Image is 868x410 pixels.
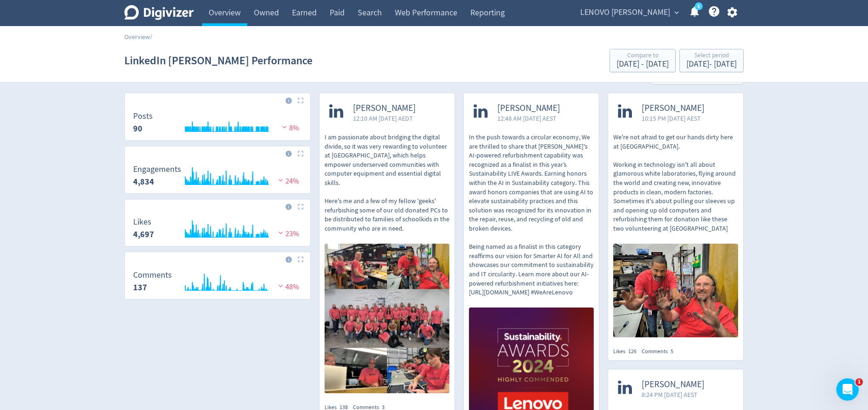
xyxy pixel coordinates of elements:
[276,282,285,289] img: negative-performance.svg
[280,123,299,133] span: 8%
[276,229,285,236] img: negative-performance.svg
[608,93,743,340] a: [PERSON_NAME]10:15 PM [DATE] AESTWe're not afraid to get our hands dirty here at [GEOGRAPHIC_DATA...
[628,348,637,355] span: 126
[325,244,449,393] img: https://media.cf.digivizer.com/images/linkedin-134707675-urn:li:share:7301100075311595520-0a9ad18...
[671,348,673,355] span: 5
[276,177,299,186] span: 24%
[686,60,737,68] div: [DATE] - [DATE]
[698,3,700,10] text: 5
[298,97,304,103] img: Placeholder
[642,114,705,123] span: 10:15 PM [DATE] AEST
[319,93,454,396] a: [PERSON_NAME]12:10 AM [DATE] AEDTI am passionate about bridging the digital divide, so it was ver...
[613,348,642,355] div: Likes
[276,229,299,239] span: 23%
[276,282,299,292] span: 48%
[353,103,416,114] span: [PERSON_NAME]
[672,8,681,17] span: expand_more
[642,348,678,355] div: Comments
[580,5,670,20] span: LENOVO [PERSON_NAME]
[577,5,681,20] button: LENOVO [PERSON_NAME]
[497,103,560,114] span: [PERSON_NAME]
[133,164,181,175] dt: Engagements
[686,52,737,60] div: Select period
[298,150,304,157] img: Placeholder
[836,378,859,401] iframe: Intercom live chat
[298,204,304,210] img: Placeholder
[469,133,594,297] p: In the push towards a circular economy, We are thrilled to share that [PERSON_NAME]'s AI-powered ...
[133,111,153,122] dt: Posts
[133,176,154,187] strong: 4,834
[642,103,705,114] span: [PERSON_NAME]
[133,123,142,134] strong: 90
[613,133,738,233] p: We're not afraid to get our hands dirty here at [GEOGRAPHIC_DATA]. Working in technology isn't al...
[129,165,306,190] svg: Engagements 4,834
[129,218,306,242] svg: Likes 4,697
[133,229,154,240] strong: 4,697
[497,114,560,123] span: 12:48 AM [DATE] AEST
[129,112,306,137] svg: Posts 90
[855,378,863,386] span: 1
[124,33,150,41] a: Overview
[276,177,285,184] img: negative-performance.svg
[617,60,669,68] div: [DATE] - [DATE]
[133,282,147,293] strong: 137
[124,46,312,75] h1: LinkedIn [PERSON_NAME] Performance
[325,133,449,233] p: I am passionate about bridging the digital divide, so it was very rewarding to volunteer at [GEOG...
[133,217,154,227] dt: Likes
[133,270,172,280] dt: Comments
[610,49,676,72] button: Compare to[DATE] - [DATE]
[617,52,669,60] div: Compare to
[298,256,304,262] img: Placeholder
[679,49,744,72] button: Select period[DATE]- [DATE]
[613,244,738,337] img: https://media.cf.digivizer.com/images/linkedin-134707675-urn:li:share:7330411197206351872-c7a323f...
[695,2,703,10] a: 5
[642,379,705,390] span: [PERSON_NAME]
[280,123,289,130] img: negative-performance.svg
[129,271,306,295] svg: Comments 137
[353,114,416,123] span: 12:10 AM [DATE] AEDT
[642,390,705,399] span: 8:24 PM [DATE] AEST
[150,33,152,41] span: /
